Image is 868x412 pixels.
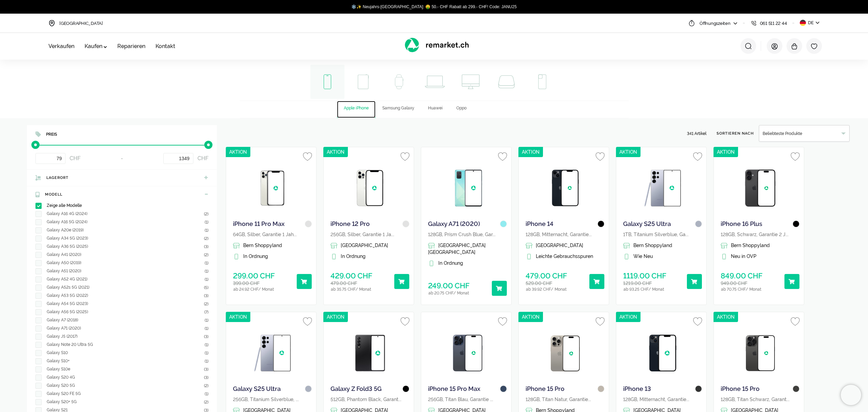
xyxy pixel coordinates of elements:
[233,280,260,286] p: 399.00 CHF
[205,358,208,364] span: (1)
[310,65,344,99] a: Smartphone kaufen
[41,132,57,137] span: Preis
[841,385,861,405] iframe: Brevo live chat
[59,21,103,26] span: [GEOGRAPHIC_DATA]
[450,101,473,118] a: Oppo
[47,268,81,274] span: Galaxy A51 (2020)
[35,219,87,225] a: Galaxy A16 5G (2024)
[204,293,208,299] span: (3)
[428,106,443,110] span: Huawei
[117,43,145,49] a: Reparieren
[545,327,586,379] img: zAQyBHaixq71VL9UdsRK.jpg
[721,385,793,393] p: iPhone 15 Pro
[205,260,208,266] span: (1)
[47,244,88,250] span: Galaxy A36 5G (2025)
[45,192,62,197] span: Modell
[35,260,81,266] a: Galaxy A50 (2019)
[35,301,88,307] a: Galaxy A54 5G (2023)
[330,271,372,280] p: 429.00 CHF
[721,271,763,280] p: 849.00 CHF
[760,20,787,27] span: 061 511 22 44
[418,65,452,99] a: MacBook kaufen
[243,243,282,248] span: Bern Shoppyland
[331,286,371,291] p: ab 35.75 CHF / Monat
[688,20,695,27] img: Öffnungszeiten
[721,280,747,286] p: 949.00 CHF
[35,334,77,340] a: Galaxy J5 (2017)
[428,231,504,238] div: 128GB, Prism Crush Blue, Gar...
[243,254,268,259] span: In Ordnung
[330,385,402,393] p: Galaxy Z Fold3 5G
[35,203,82,209] a: Zeige alle Modelle
[536,243,583,248] span: [GEOGRAPHIC_DATA]
[205,269,208,274] span: (1)
[623,385,695,393] p: iPhone 13
[233,396,309,403] div: 256GB, Titanium Silverblue, ...
[204,285,208,291] span: (5)
[47,383,75,389] span: Galaxy S20 5G
[204,211,208,217] span: (2)
[204,399,208,405] span: (2)
[204,236,208,242] span: (2)
[47,358,70,364] span: Galaxy S10+
[771,43,778,50] img: user-icon
[428,281,470,290] p: 249.00 CHF
[642,327,683,379] img: 4cLa9JgxVQ58nIpdXsBZ.jpg
[204,252,208,258] span: (2)
[721,231,797,238] div: 128GB, Schwarz, Garantie 2 J...
[163,153,208,164] div: CHF
[204,383,208,389] span: (2)
[526,220,598,228] p: iPhone 14
[526,286,567,291] p: ab 39.92 CHF / Monat
[525,65,559,99] a: Zubehör kaufen
[47,375,75,381] span: Galaxy S20 4G
[35,285,89,291] a: Galaxy A52s 5G (2021)
[204,367,208,372] span: (3)
[35,227,84,233] a: Galaxy A20e (2019)
[382,65,416,99] a: Watch kaufen
[454,65,488,99] a: iMac kaufen
[721,286,761,291] p: ab 70.75 CHF / Monat
[47,276,87,283] span: Galaxy A52 4G (2021)
[35,375,75,381] a: Galaxy S20 4G
[428,243,486,255] span: [GEOGRAPHIC_DATA] [GEOGRAPHIC_DATA]
[721,396,797,403] div: 128GB, Titan Schwarz, Garant...
[204,375,208,381] span: (3)
[344,106,369,110] span: Apple iPhone
[330,280,357,286] p: 479.00 CHF
[623,286,664,291] p: ab 93.25 CHF / Monat
[205,219,208,225] span: (1)
[47,301,88,307] span: Galaxy A54 5G (2023)
[35,153,80,164] div: CHF
[376,101,421,118] a: Samsung Galaxy
[47,309,88,315] span: Galaxy A56 5G (2025)
[642,163,683,214] img: eLCuj2Gti5ObgcpJ4Rwq.jpg
[233,385,305,393] p: Galaxy S25 Ultra
[536,254,593,259] span: Leichte Gebrauchsspuren
[233,286,274,291] p: ab 24.92 CHF / Monat
[46,176,69,180] span: Lagerort
[700,20,730,27] span: Öffnungszeiten
[47,350,68,356] span: Galaxy S10
[35,252,81,258] a: Galaxy A41 (2020)
[47,235,88,242] span: Galaxy A34 5G (2023)
[489,65,524,99] a: Mac Mini kaufen
[35,342,93,348] a: Galaxy Note 20 Ultra 5G
[205,318,208,323] span: (1)
[47,325,81,332] span: Galaxy A71 (2020)
[47,366,70,372] span: Galaxy S10e
[205,391,208,397] span: (1)
[205,326,208,332] span: (1)
[341,243,388,248] span: [GEOGRAPHIC_DATA]
[623,271,666,280] p: 1119.00 CHF
[545,163,586,214] img: lFPH7KVSG8296cbgImUL.jpg
[341,254,366,259] span: In Ordnung
[526,280,552,286] p: 529.00 CHF
[526,231,602,238] div: 128GB, Mitternacht, Garantie...
[35,358,70,364] a: Galaxy S10+
[35,399,77,405] a: Galaxy S20+ 5G
[205,228,208,233] span: (1)
[48,43,74,49] a: Verkaufen
[330,396,407,403] div: 512GB, Phantom Black, Garant...
[623,220,695,228] p: Galaxy S25 Ultra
